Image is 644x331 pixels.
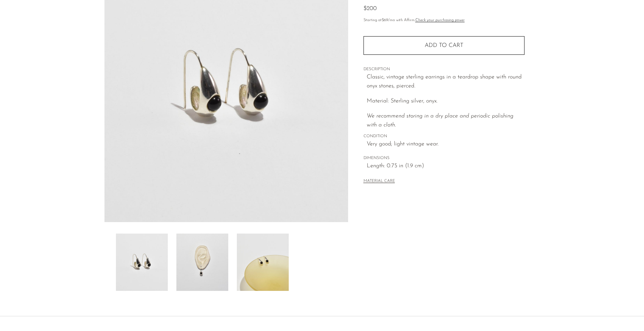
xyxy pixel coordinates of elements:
[364,17,525,24] p: Starting at /mo with Affirm.
[367,113,513,128] i: We recommend storing in a dry place and periodic polishing with a cloth.
[367,162,525,171] span: Length: 0.75 in (1.9 cm)
[364,36,525,55] button: Add to cart
[367,73,525,91] p: Classic, vintage sterling earrings in a teardrop shape with round onyx stones, pierced.
[237,234,289,291] img: Onyx Teardrop Earrings
[364,179,395,184] button: MATERIAL CARE
[367,140,525,149] span: Very good; light vintage wear.
[364,6,377,11] span: $200
[364,133,525,140] span: CONDITION
[116,234,168,291] img: Onyx Teardrop Earrings
[367,97,525,106] p: Material: Sterling silver, onyx.
[364,66,525,73] span: DESCRIPTION
[425,42,463,49] span: Add to cart
[415,18,465,22] a: Check your purchasing power - Learn more about Affirm Financing (opens in modal)
[382,18,388,22] span: $69
[176,234,228,291] img: Onyx Teardrop Earrings
[364,155,525,162] span: DIMENSIONS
